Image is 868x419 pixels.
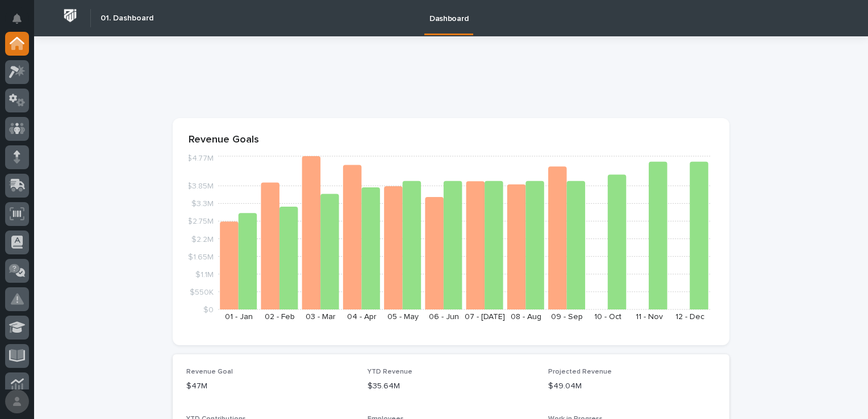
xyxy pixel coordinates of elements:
span: Projected Revenue [548,368,612,375]
tspan: $0 [203,306,214,314]
text: 04 - Apr [347,313,377,321]
tspan: $550K [190,288,214,296]
button: Notifications [5,7,29,31]
p: Revenue Goals [189,134,713,146]
tspan: $1.1M [195,270,214,278]
text: 10 - Oct [594,313,621,321]
img: Workspace Logo [60,5,81,26]
text: 03 - Mar [306,313,336,321]
tspan: $2.2M [191,235,214,243]
text: 09 - Sep [551,313,583,321]
text: 12 - Dec [675,313,704,321]
text: 07 - [DATE] [465,313,505,321]
p: $35.64M [368,380,535,392]
tspan: $3.85M [187,182,214,190]
div: Notifications [14,14,29,32]
tspan: $3.3M [191,200,214,208]
p: $47M [186,380,354,392]
tspan: $4.77M [187,154,214,162]
text: 11 - Nov [636,313,663,321]
span: Revenue Goal [186,368,233,375]
text: 06 - Jun [429,313,459,321]
text: 08 - Aug [511,313,541,321]
text: 02 - Feb [265,313,295,321]
span: YTD Revenue [368,368,412,375]
text: 01 - Jan [225,313,253,321]
p: $49.04M [548,380,716,392]
h2: 01. Dashboard [101,14,153,23]
tspan: $1.65M [188,253,214,261]
tspan: $2.75M [187,217,214,225]
text: 05 - May [387,313,419,321]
